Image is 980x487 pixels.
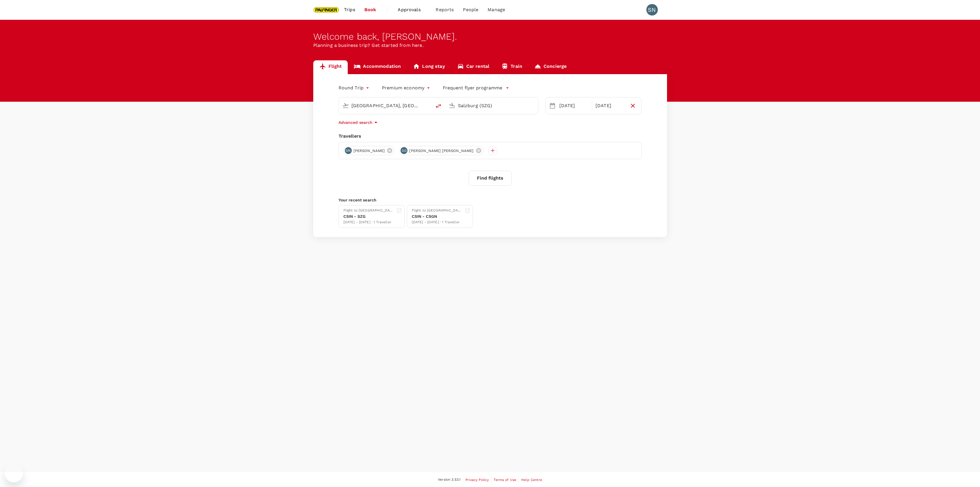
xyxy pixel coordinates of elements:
div: SO [401,147,407,154]
div: Travellers [339,133,642,140]
iframe: Button to launch messaging window [5,464,23,482]
div: [DATE] - [DATE] · 1 Traveller [412,220,462,225]
a: Privacy Policy [465,477,489,483]
div: SN [345,147,352,154]
div: Flight to [GEOGRAPHIC_DATA] [412,208,462,213]
a: Concierge [528,60,573,74]
div: Welcome back , [PERSON_NAME] . [313,31,667,42]
a: Terms of Use [494,477,516,483]
button: Open [428,105,429,106]
span: People [463,6,478,13]
div: [DATE] [557,100,591,111]
div: [DATE] - [DATE] · 1 Traveller [343,220,394,225]
button: Frequent flyer programme [443,84,509,91]
img: Palfinger Asia Pacific Pte Ltd [313,3,340,16]
input: Depart from [351,101,420,110]
div: CSIN - SZG [343,213,394,220]
a: Train [495,60,528,74]
p: Your recent search [339,197,642,203]
button: Open [534,105,535,106]
p: Advanced search [339,120,372,125]
span: Approvals [398,6,426,13]
div: Premium economy [382,83,431,93]
span: Version 3.53.1 [438,477,461,483]
a: Accommodation [348,60,407,74]
input: Going to [458,101,526,110]
div: [DATE] [593,100,627,111]
span: Book [364,6,376,13]
div: Flight to [GEOGRAPHIC_DATA] [343,208,394,213]
a: Help Centre [521,477,542,483]
span: Reports [436,6,454,13]
div: CSIN - CSGN [412,213,462,220]
span: Trips [344,6,355,13]
a: Car rental [451,60,496,74]
p: Frequent flyer programme [443,84,502,91]
span: [PERSON_NAME] [PERSON_NAME] [406,148,477,154]
button: delete [432,99,445,113]
a: Long stay [407,60,451,74]
span: Help Centre [521,478,542,482]
div: SN [646,4,658,16]
span: Privacy Policy [465,478,489,482]
button: Advanced search [339,119,379,126]
div: SN[PERSON_NAME] [343,146,395,155]
p: Planning a business trip? Get started from here. [313,42,667,49]
a: Flight [313,60,348,74]
div: Round Trip [339,83,371,93]
span: Manage [488,6,505,13]
span: Terms of Use [494,478,516,482]
button: Find flights [469,171,512,186]
span: [PERSON_NAME] [350,148,388,154]
div: SO[PERSON_NAME] [PERSON_NAME] [399,146,483,155]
